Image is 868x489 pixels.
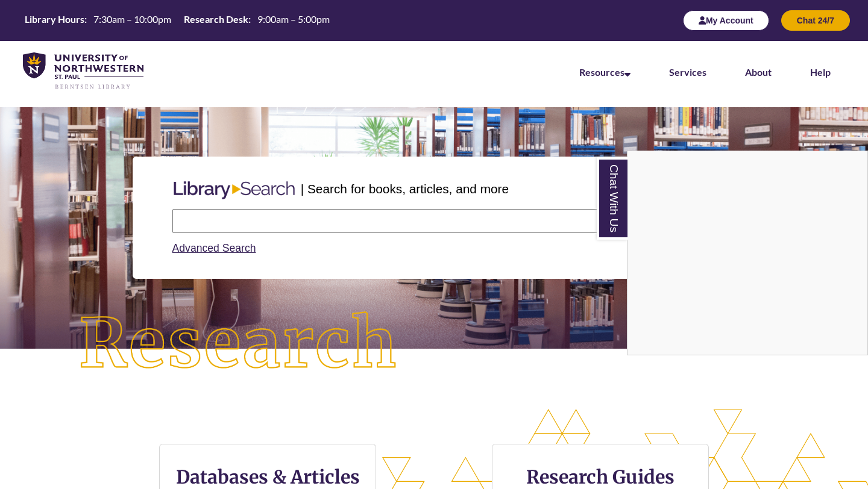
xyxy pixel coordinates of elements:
a: Resources [579,66,631,78]
a: Services [669,66,706,78]
img: UNWSP Library Logo [23,52,143,90]
a: Chat With Us [597,157,627,240]
a: About [745,66,772,78]
div: Chat With Us [627,151,868,355]
a: Help [810,66,831,78]
iframe: Chat Widget [627,151,867,355]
